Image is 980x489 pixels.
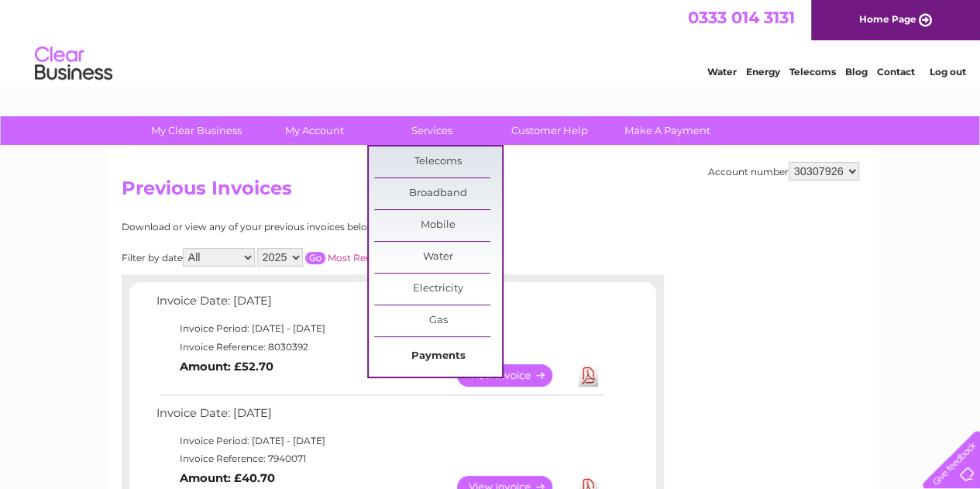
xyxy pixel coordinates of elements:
div: Clear Business is a trading name of Verastar Limited (registered in [GEOGRAPHIC_DATA] No. 3667643... [125,9,857,75]
a: Payments [374,341,502,372]
td: Invoice Period: [DATE] - [DATE] [153,432,606,450]
a: Energy [746,66,780,77]
a: Log out [929,66,965,77]
a: My Clear Business [132,116,260,145]
img: logo.png [34,40,113,88]
td: Invoice Date: [DATE] [153,291,606,319]
a: Mobile [374,210,502,241]
h2: Previous Invoices [122,177,859,207]
a: Telecoms [374,146,502,177]
td: Invoice Reference: 7940071 [153,449,606,468]
a: Broadband [374,178,502,209]
a: Water [707,66,737,77]
a: Gas [374,305,502,336]
a: Blog [845,66,868,77]
a: Contact [877,66,915,77]
a: Telecoms [789,66,836,77]
a: Most Recent [328,252,387,263]
a: Make A Payment [603,116,731,145]
td: Invoice Reference: 8030392 [153,338,606,356]
a: Water [374,242,502,273]
div: Account number [708,162,859,181]
a: 0333 014 3131 [688,8,795,27]
a: Electricity [374,274,502,305]
b: Amount: £40.70 [180,471,275,485]
b: Amount: £52.70 [180,360,273,374]
td: Invoice Period: [DATE] - [DATE] [153,319,606,338]
a: Services [368,116,496,145]
a: Customer Help [486,116,614,145]
a: My Account [250,116,378,145]
a: Download [579,364,598,387]
div: Download or view any of your previous invoices below. [122,222,528,232]
td: Invoice Date: [DATE] [153,403,606,432]
div: Filter by date [122,248,528,267]
a: View [457,364,571,387]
